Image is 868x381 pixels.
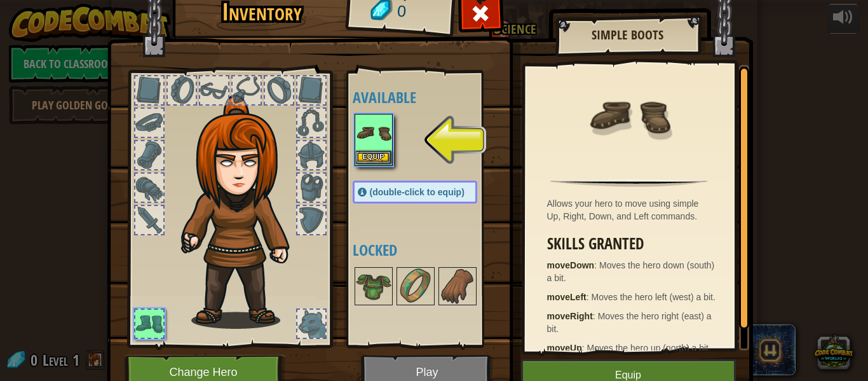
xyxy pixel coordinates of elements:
[175,95,312,329] img: hair_f2.png
[547,260,715,283] span: Moves the hero down (south) a bit.
[587,292,592,302] span: :
[370,187,465,197] span: (double-click to equip)
[587,343,711,353] span: Moves the hero up (north) a bit.
[353,89,503,106] h4: Available
[356,115,391,151] img: portrait.png
[547,292,587,302] strong: moveLeft
[588,74,670,157] img: portrait.png
[356,151,391,164] button: Equip
[593,311,598,321] span: :
[547,235,718,253] h3: Skills Granted
[592,292,715,302] span: Moves the hero left (west) a bit.
[568,28,688,42] h2: Simple Boots
[582,343,587,353] span: :
[353,242,503,258] h4: Locked
[547,311,593,321] strong: moveRight
[440,268,475,304] img: portrait.png
[550,179,707,187] img: hr.png
[398,268,433,304] img: portrait.png
[547,343,582,353] strong: moveUp
[547,197,718,223] div: Allows your hero to move using simple Up, Right, Down, and Left commands.
[547,260,595,270] strong: moveDown
[547,311,712,334] span: Moves the hero right (east) a bit.
[594,260,599,270] span: :
[356,268,391,304] img: portrait.png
